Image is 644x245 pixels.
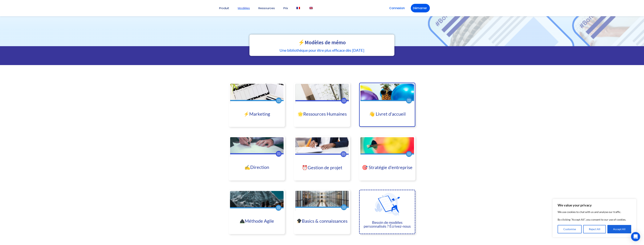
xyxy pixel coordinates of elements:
button: Reject All [583,225,606,233]
a: Besoin de modèles personnalisés ? Écrivez-nous [364,220,411,228]
a: 🎯 Stratégie d'entreprise [362,164,412,170]
p: By clicking "Accept All", you consent to our use of cookies. [558,217,631,222]
a: Produit [219,7,229,10]
a: ⚡️Marketing [244,111,270,117]
a: Méthode Agile [240,218,274,224]
img: ⛰ [240,219,244,223]
img: 🎓 [297,219,301,223]
button: Customise [558,225,582,233]
a: Ressources [258,7,275,10]
div: Open Intercom Messenger [631,232,640,241]
a: Démarrer [411,4,430,12]
h2: ⚡️Modèles de mémo [253,40,391,45]
a: Prix [283,7,288,10]
a: 🌟Ressources Humaines [297,111,347,117]
a: Basics & connaissances [297,218,347,224]
p: We value your privacy [558,203,631,207]
a: Modèles [238,7,250,10]
button: Accept All [607,225,631,233]
a: 👋 Livret d'accueil [369,111,406,117]
img: Anglais [309,7,313,9]
a: ✍️Direction [244,164,269,170]
a: Connexion [387,4,407,12]
a: ⏰Gestion de projet [302,165,342,170]
img: Français [297,7,300,9]
h5: Une bibliothèque pour être plus efficace dès [DATE] [253,48,391,52]
p: We use cookies to chat with us and analyse our traffic. [558,210,631,214]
